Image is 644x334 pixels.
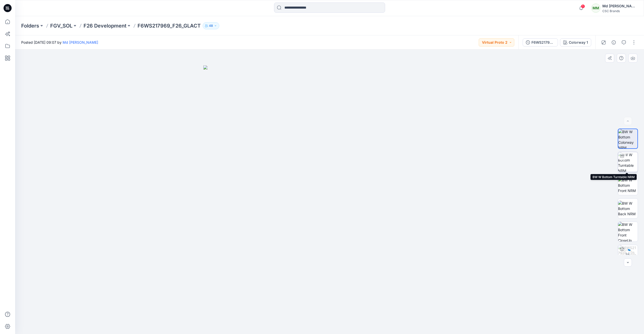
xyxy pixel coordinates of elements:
img: F6WS217969_F26_GLACT_VP2 Colorway 1 [618,245,638,265]
div: Colorway 1 [569,40,588,45]
p: F6WS217969_F26_GLACT [138,22,201,29]
div: Md [PERSON_NAME] [602,3,638,9]
a: Folders [21,22,39,29]
p: 48 [209,23,213,29]
img: BW W Bottom Back NRM [618,201,638,217]
div: 7 % [622,253,634,257]
button: 48 [203,22,219,29]
a: FGV_SOL [50,22,72,29]
img: BW W Bottom Colorway NRM [618,129,637,148]
img: BW W Bottom Front NRM [618,177,638,193]
div: MM [591,4,600,13]
button: F6WS217969_F26_GLACT_VP2 [523,38,558,46]
span: Posted [DATE] 09:07 by [21,40,98,45]
div: F6WS217969_F26_GLACT_VP2 [531,40,555,45]
button: Colorway 1 [560,38,591,46]
span: 1 [581,4,585,8]
div: CSC Brands [602,9,638,13]
img: BW W Bottom Turntable NRM [618,152,638,172]
button: Details [610,38,618,46]
a: F26 Development [84,22,126,29]
a: Md [PERSON_NAME] [63,40,98,44]
img: eyJhbGciOiJIUzI1NiIsImtpZCI6IjAiLCJzbHQiOiJzZXMiLCJ0eXAiOiJKV1QifQ.eyJkYXRhIjp7InR5cGUiOiJzdG9yYW... [203,65,456,334]
img: BW W Bottom Front CloseUp NRM [618,222,638,242]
